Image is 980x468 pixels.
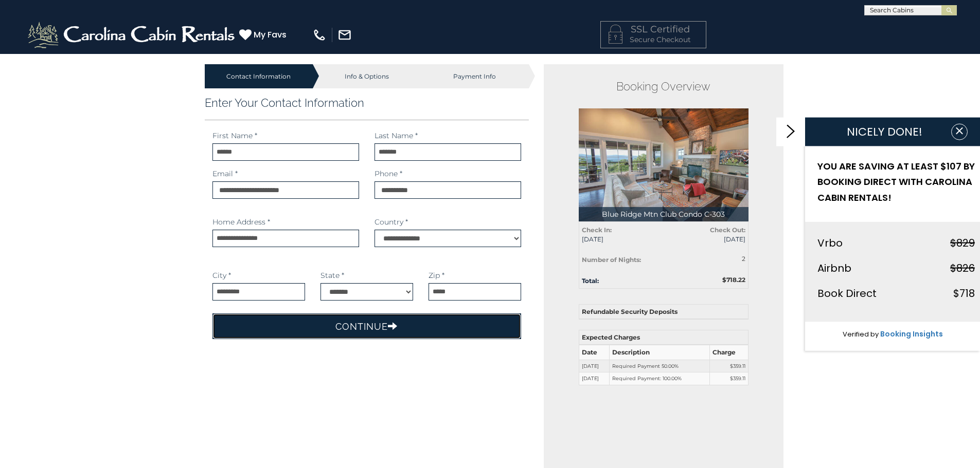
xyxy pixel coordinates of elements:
h2: Booking Overview [579,80,749,93]
label: Phone * [375,169,402,179]
span: Verified by [843,329,879,339]
label: City * [212,270,231,280]
div: $718.22 [664,275,753,284]
th: Charge [709,345,748,360]
img: phone-regular-white.png [312,28,327,42]
div: Airbnb [817,259,851,277]
label: Country * [375,217,408,227]
h1: NICELY DONE! [817,125,951,138]
td: Required Payment 50.00% [609,360,709,372]
div: $718 [953,285,975,302]
th: Expected Charges [579,330,748,345]
td: $359.11 [709,360,748,372]
span: My Favs [254,28,287,41]
label: State * [320,270,344,280]
strong: Check In: [582,226,612,234]
a: Booking Insights [880,329,943,339]
h2: YOU ARE SAVING AT LEAST $107 BY BOOKING DIRECT WITH CAROLINA CABIN RENTALS! [817,158,975,205]
strong: Total: [582,277,599,285]
p: Secure Checkout [609,34,698,45]
th: Description [609,345,709,360]
td: $359.11 [709,372,748,385]
label: Home Address * [212,217,270,227]
th: Refundable Security Deposits [579,305,748,320]
h4: SSL Certified [609,25,698,35]
img: White-1-2.png [26,20,239,50]
button: Continue [212,313,522,339]
span: [DATE] [582,235,656,244]
strike: $826 [950,261,975,275]
span: [DATE] [671,235,745,244]
img: 1714394755_thumbnail.jpeg [579,108,749,221]
label: Email * [212,169,238,179]
th: Date [579,345,609,360]
span: Book Direct [817,286,877,301]
strike: $829 [950,236,975,250]
div: Vrbo [817,234,843,252]
div: 2 [701,254,745,263]
h3: Enter Your Contact Information [205,96,529,109]
label: First Name * [212,130,257,141]
img: mail-regular-white.png [337,28,352,42]
strong: Number of Nights: [582,256,641,264]
td: [DATE] [579,360,609,372]
strong: Check Out: [710,226,745,234]
a: My Favs [239,28,289,42]
label: Last Name * [375,130,418,141]
td: Required Payment: 100.00% [609,372,709,385]
img: LOCKICON1.png [609,25,622,44]
td: [DATE] [579,372,609,385]
p: Blue Ridge Mtn Club Condo C-303 [579,207,749,221]
label: Zip * [429,270,444,280]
